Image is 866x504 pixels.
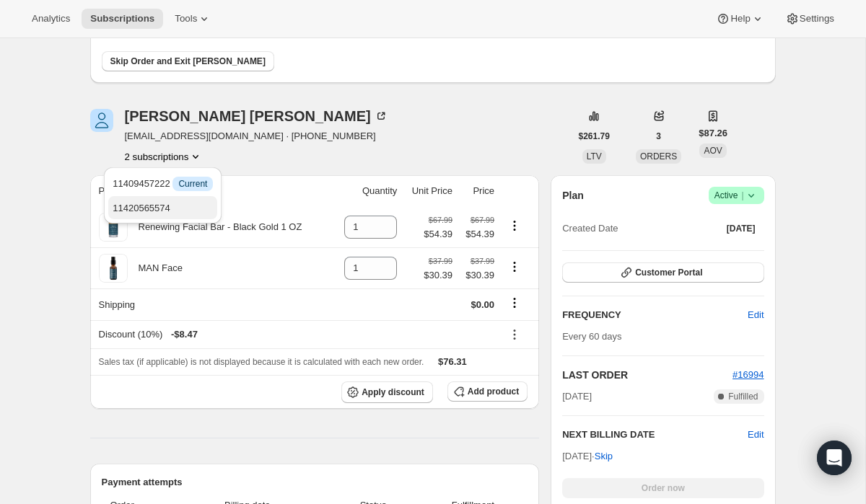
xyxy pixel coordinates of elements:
[579,131,610,142] span: $261.79
[401,175,457,207] th: Unit Price
[125,149,204,164] button: Product actions
[102,475,528,490] h2: Payment attempts
[741,190,743,201] span: |
[99,254,128,283] img: product img
[800,13,834,25] span: Settings
[424,227,452,242] span: $54.39
[562,428,748,442] h2: NEXT BILLING DATE
[777,9,843,29] button: Settings
[23,9,79,29] button: Analytics
[90,288,333,320] th: Shipping
[748,308,764,322] span: Edit
[728,391,758,402] span: Fulfilled
[424,268,452,283] span: $30.39
[429,257,452,265] small: $37.99
[595,449,613,464] span: Skip
[562,389,592,404] span: [DATE]
[562,188,584,203] h2: Plan
[562,451,613,461] span: [DATE] ·
[471,257,494,265] small: $37.99
[99,327,495,342] div: Discount (10%)
[704,146,722,156] span: AOV
[503,218,526,234] button: Product actions
[461,227,494,242] span: $54.39
[739,304,772,327] button: Edit
[438,356,467,367] span: $76.31
[699,126,727,141] span: $87.26
[108,196,217,219] button: 11420565574
[362,386,424,398] span: Apply discount
[718,218,764,239] button: [DATE]
[110,56,266,67] span: Skip Order and Exit [PERSON_NAME]
[635,267,702,278] span: Customer Portal
[128,261,183,275] div: MAN Face
[586,445,621,468] button: Skip
[647,126,670,146] button: 3
[113,178,213,189] span: 11409457222
[468,386,519,397] span: Add product
[333,175,401,207] th: Quantity
[714,188,758,203] span: Active
[82,9,163,29] button: Subscriptions
[429,216,452,224] small: $67.99
[562,221,618,236] span: Created Date
[732,368,764,382] button: #16994
[562,262,764,283] button: Customer Portal
[166,9,220,29] button: Tools
[457,175,499,207] th: Price
[640,151,677,162] span: ORDERS
[90,109,113,132] span: Sam Anderson
[125,109,388,123] div: [PERSON_NAME] [PERSON_NAME]
[730,13,750,25] span: Help
[125,129,388,143] span: [EMAIL_ADDRESS][DOMAIN_NAME] · [PHONE_NUMBER]
[461,268,494,283] span: $30.39
[570,126,618,146] button: $261.79
[341,381,433,403] button: Apply discount
[727,223,756,234] span: [DATE]
[175,13,197,25] span: Tools
[748,428,764,442] button: Edit
[503,295,526,311] button: Shipping actions
[447,381,528,402] button: Add product
[32,13,70,25] span: Analytics
[562,331,621,342] span: Every 60 days
[90,13,154,25] span: Subscriptions
[587,151,602,162] span: LTV
[90,175,333,207] th: Product
[471,299,495,310] span: $0.00
[503,259,526,275] button: Product actions
[108,172,217,195] button: 11409457222 InfoCurrent
[102,51,274,71] button: Skip Order and Exit [PERSON_NAME]
[562,368,732,382] h2: LAST ORDER
[656,131,661,142] span: 3
[171,327,198,342] span: - $8.47
[99,357,424,367] span: Sales tax (if applicable) is not displayed because it is calculated with each new order.
[113,203,170,213] span: 11420565574
[562,308,748,322] h2: FREQUENCY
[817,441,852,475] div: Open Intercom Messenger
[178,178,207,190] span: Current
[707,9,773,29] button: Help
[732,369,764,380] a: #16994
[471,216,494,224] small: $67.99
